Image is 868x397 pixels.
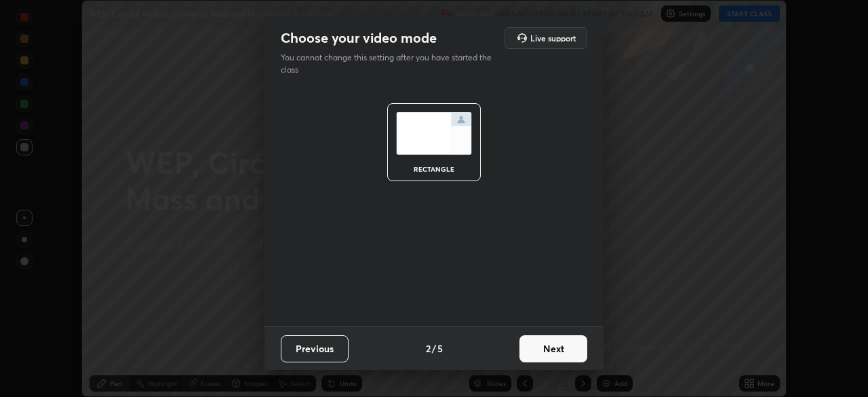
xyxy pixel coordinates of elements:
[519,335,587,362] button: Next
[437,341,443,356] h4: 5
[407,166,461,172] div: rectangle
[396,112,472,155] img: normalScreenIcon.ae25ed63.svg
[281,52,500,76] p: You cannot change this setting after you have started the class
[530,34,576,42] h5: Live support
[426,341,431,356] h4: 2
[281,29,437,47] h2: Choose your video mode
[432,341,436,356] h4: /
[281,335,349,362] button: Previous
